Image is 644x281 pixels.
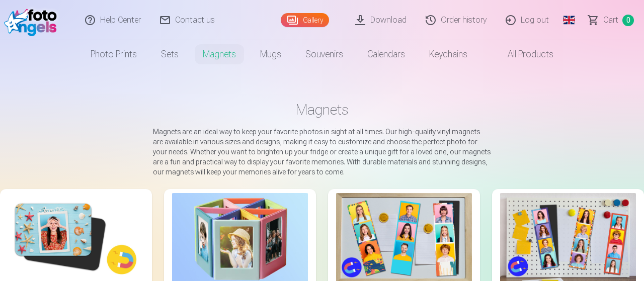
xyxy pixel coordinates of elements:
[153,127,491,177] p: Magnets are an ideal way to keep your favorite photos in sight at all times. Our high-quality vin...
[149,40,191,68] a: Sets
[4,4,62,36] img: /fa1
[248,40,293,68] a: Mugs
[603,14,618,26] span: Сart
[191,40,248,68] a: Magnets
[8,101,636,119] h1: Magnets
[78,40,149,68] a: Photo prints
[417,40,479,68] a: Keychains
[293,40,355,68] a: Souvenirs
[281,13,329,27] a: Gallery
[622,15,634,26] span: 0
[479,40,566,68] a: All products
[355,40,417,68] a: Calendars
